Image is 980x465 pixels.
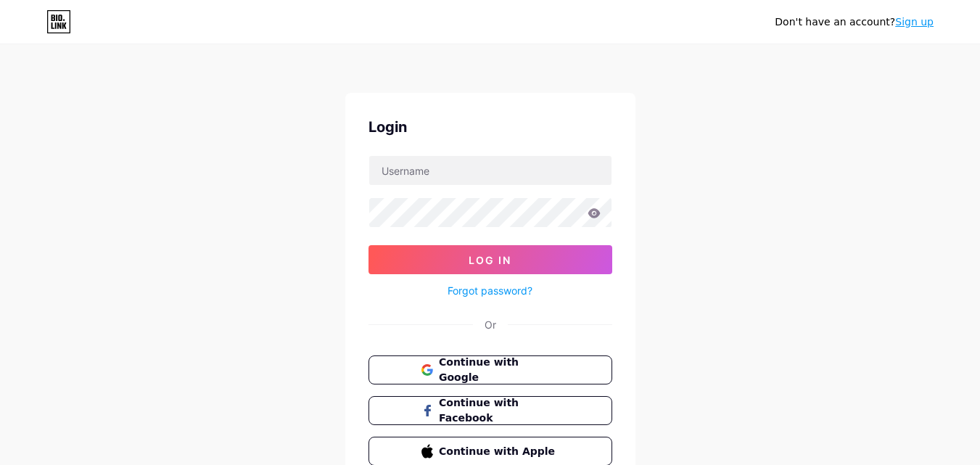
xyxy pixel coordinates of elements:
[439,444,559,459] span: Continue with Apple
[895,16,934,28] a: Sign up
[369,156,612,185] input: Username
[439,395,559,426] span: Continue with Facebook
[448,283,532,298] a: Forgot password?
[368,116,612,138] div: Login
[368,355,612,384] button: Continue with Google
[368,396,612,425] button: Continue with Facebook
[439,355,559,385] span: Continue with Google
[469,254,511,266] span: Log In
[485,317,496,332] div: Or
[368,245,612,274] button: Log In
[775,15,934,30] div: Don't have an account?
